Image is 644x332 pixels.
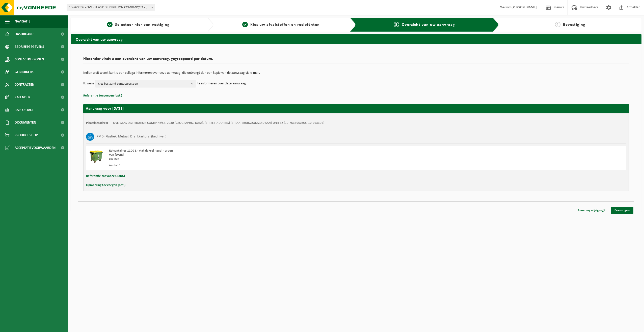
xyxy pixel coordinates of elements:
span: Gebruikers [15,66,34,78]
a: Bevestigen [611,207,633,214]
span: Dashboard [15,28,34,40]
span: Overzicht van uw aanvraag [402,23,455,27]
button: Referentie toevoegen (opt.) [83,92,122,99]
strong: Plaatsingsadres: [86,121,108,125]
span: 10-763396 - OVERSEAS DISTRIBUTION COMPANY/S2 - ANTWERPEN [67,4,155,11]
span: Bevestiging [563,23,585,27]
span: 2 [242,22,248,27]
span: Documenten [15,116,36,129]
strong: Van [DATE] [109,153,124,156]
strong: Aanvraag voor [DATE] [86,107,124,111]
span: Contactpersonen [15,53,44,66]
span: 10-763396 - OVERSEAS DISTRIBUTION COMPANY/S2 - ANTWERPEN [67,4,155,11]
span: Rapportage [15,104,34,116]
td: OVERSEAS DISTRIBUTION COMPANY/S2, 2030 [GEOGRAPHIC_DATA], [STREET_ADDRESS] (STRAATSBURGDOK/ZUIDKA... [113,121,324,125]
span: Contracten [15,78,34,91]
button: Opmerking toevoegen (opt.) [86,182,125,188]
p: Indien u dit wenst kunt u een collega informeren over deze aanvraag, die ontvangt dan een kopie v... [83,71,629,75]
span: Kalender [15,91,30,104]
span: Acceptatievoorwaarden [15,141,56,154]
h2: Overzicht van uw aanvraag [71,34,641,44]
span: Bedrijfsgegevens [15,40,44,53]
span: Kies bestaand contactpersoon [98,80,189,88]
h2: Hieronder vindt u een overzicht van uw aanvraag, gegroepeerd per datum. [83,57,629,64]
a: Aanvraag wijzigen [574,207,609,214]
div: Aantal: 1 [109,163,376,168]
span: 3 [394,22,399,27]
a: 1Selecteer hier een vestiging [73,22,203,28]
a: 2Kies uw afvalstoffen en recipiënten [216,22,346,28]
div: Ledigen [109,157,376,161]
h3: PMD (Plastiek, Metaal, Drankkartons) (bedrijven) [97,133,166,141]
button: Kies bestaand contactpersoon [95,80,196,87]
span: Rolcontainer 1100 L - vlak deksel - geel - groen [109,149,173,152]
span: 1 [107,22,113,27]
span: Kies uw afvalstoffen en recipiënten [250,23,320,27]
span: 4 [555,22,560,27]
span: Selecteer hier een vestiging [115,23,170,27]
p: te informeren over deze aanvraag. [197,80,247,87]
img: WB-1100-HPE-GN-50.png [89,149,104,164]
span: Product Shop [15,129,38,141]
p: Ik wens [83,80,94,87]
span: Navigatie [15,15,30,28]
button: Referentie toevoegen (opt.) [86,173,125,179]
strong: [PERSON_NAME] [512,6,537,9]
